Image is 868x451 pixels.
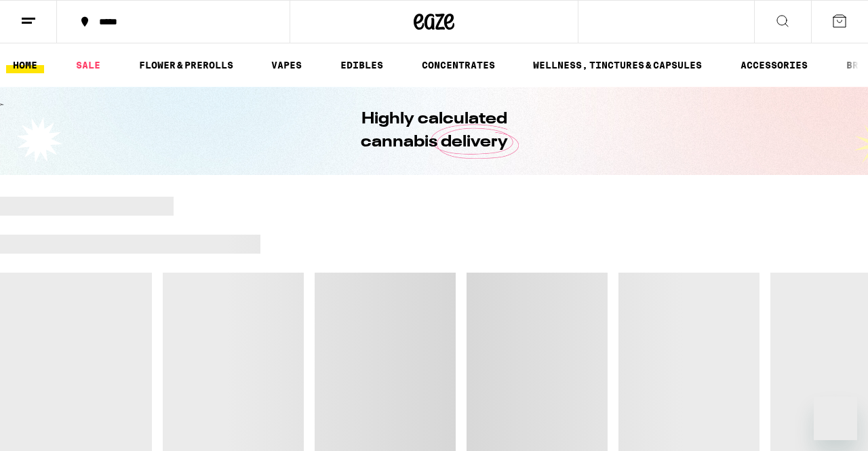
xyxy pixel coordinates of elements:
[6,57,44,73] a: HOME
[334,57,390,73] a: EDIBLES
[415,57,502,73] a: CONCENTRATES
[526,57,709,73] a: WELLNESS, TINCTURES & CAPSULES
[132,57,240,73] a: FLOWER & PREROLLS
[734,57,814,73] a: ACCESSORIES
[322,108,546,154] h1: Highly calculated cannabis delivery
[814,397,857,440] iframe: Button to launch messaging window
[264,57,309,73] a: VAPES
[69,57,107,73] a: SALE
